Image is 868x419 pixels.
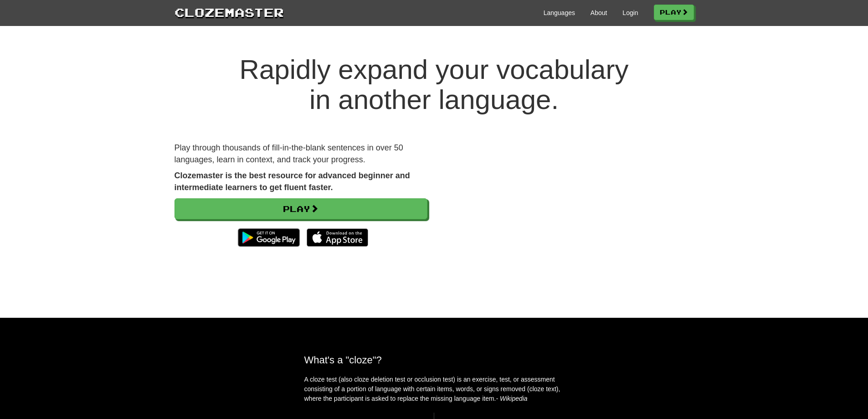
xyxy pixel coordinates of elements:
a: Languages [544,8,575,17]
em: - Wikipedia [496,395,528,402]
img: Get it on Google Play [233,224,304,251]
a: Login [622,8,638,17]
a: Clozemaster [175,4,284,21]
p: A cloze test (also cloze deletion test or occlusion test) is an exercise, test, or assessment con... [304,375,564,403]
a: Play [175,198,427,219]
h2: What's a "cloze"? [304,354,564,366]
strong: Clozemaster is the best resource for advanced beginner and intermediate learners to get fluent fa... [175,171,410,192]
a: About [591,8,607,17]
img: Download_on_the_App_Store_Badge_US-UK_135x40-25178aeef6eb6b83b96f5f2d004eda3bffbb37122de64afbaef7... [307,228,368,247]
p: Play through thousands of fill-in-the-blank sentences in over 50 languages, learn in context, and... [175,142,427,166]
a: Play [654,5,694,20]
